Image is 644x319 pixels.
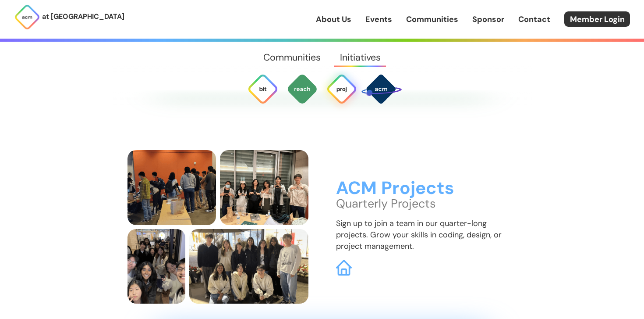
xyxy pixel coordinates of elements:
img: Bit Byte [247,73,279,105]
a: Events [365,14,392,25]
a: Member Login [564,11,630,27]
img: members check out projects at project showcase [127,150,216,225]
img: ACM Projects Website [336,260,352,276]
h3: ACM Projects [336,179,517,198]
img: a team hangs out at a social to take a break from their project [127,229,185,304]
a: Communities [254,42,330,73]
img: a project team [189,229,308,304]
img: SPACE [360,68,402,110]
p: Quarterly Projects [336,198,517,209]
p: at [GEOGRAPHIC_DATA] [42,11,124,22]
a: at [GEOGRAPHIC_DATA] [14,4,124,30]
a: Contact [518,14,550,25]
a: Sponsor [472,14,504,25]
p: Sign up to join a team in our quarter-long projects. Grow your skills in coding, design, or proje... [336,218,517,252]
a: Communities [406,14,458,25]
img: a project team makes diamond signs with their hands at project showcase, celebrating the completi... [220,150,308,225]
a: About Us [316,14,351,25]
img: ACM Projects [326,73,357,105]
img: ACM Outreach [287,73,318,105]
a: Initiatives [330,42,390,73]
img: ACM Logo [14,4,40,30]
